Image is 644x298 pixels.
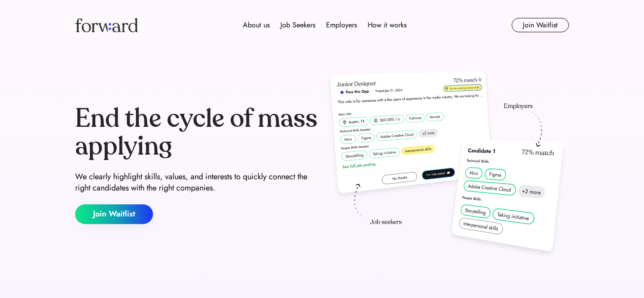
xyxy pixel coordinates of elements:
[75,18,138,32] img: Forward logo
[326,68,569,261] img: hero-image.png
[75,105,318,160] div: End the cycle of mass applying
[75,204,153,224] button: Join Waitlist
[243,20,270,30] div: About us
[280,20,315,30] div: Job Seekers
[512,18,569,32] button: Join Waitlist
[326,20,357,30] div: Employers
[368,20,407,30] div: How it works
[75,171,318,194] div: We clearly highlight skills, values, and interests to quickly connect the right candidates with t...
